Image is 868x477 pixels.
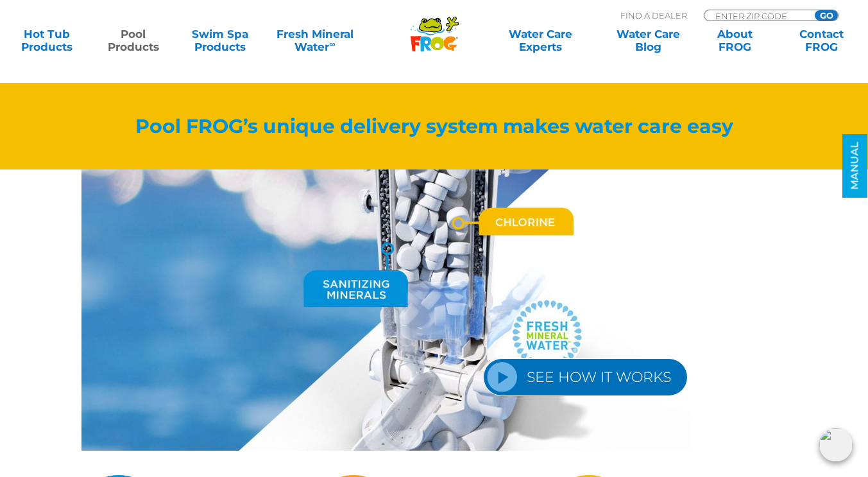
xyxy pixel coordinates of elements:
sup: ∞ [329,39,335,49]
a: Fresh MineralWater∞ [273,28,357,53]
a: Swim SpaProducts [186,28,253,53]
a: MANUAL [842,134,867,198]
a: Water CareExperts [486,28,595,53]
a: Water CareBlog [615,28,682,53]
a: SEE HOW IT WORKS [483,358,688,396]
h2: Pool FROG’s unique delivery system makes water care easy [81,115,787,137]
p: Find A Dealer [620,10,687,21]
img: openIcon [819,428,853,462]
a: PoolProducts [99,28,167,53]
input: GO [815,10,838,21]
input: Zip Code Form [714,10,801,21]
img: pool-frog-5400-6100-steps-img-v2 [81,169,787,451]
a: AboutFROG [701,28,769,53]
a: Hot TubProducts [13,28,80,53]
a: ContactFROG [788,28,855,53]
